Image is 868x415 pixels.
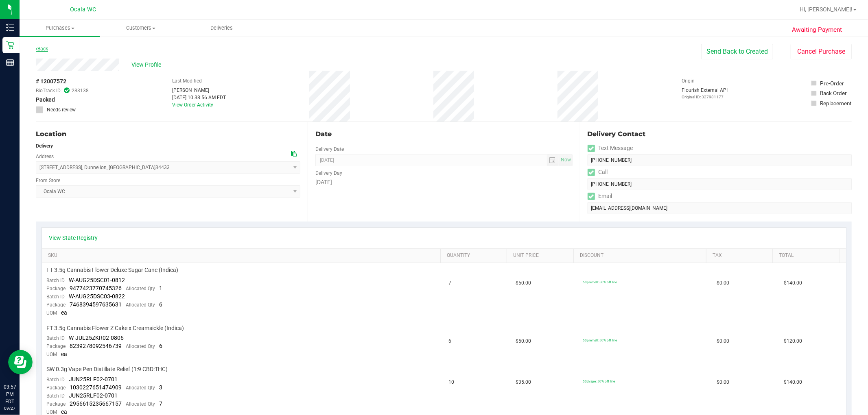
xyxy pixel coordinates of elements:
[47,409,57,415] span: UOM
[47,294,65,300] span: Batch ID
[516,378,531,386] span: $35.00
[784,337,802,345] span: $120.00
[779,252,836,259] a: Total
[160,384,163,391] span: 3
[20,24,100,32] span: Purchases
[588,129,852,139] div: Delivery Contact
[172,102,213,108] a: View Order Activity
[49,234,98,242] a: View State Registry
[791,44,852,59] button: Cancel Purchase
[47,377,65,382] span: Batch ID
[315,129,572,139] div: Date
[160,343,163,349] span: 6
[583,379,615,383] span: 50dvape: 50% off line
[784,378,802,386] span: $140.00
[514,252,571,259] a: Unit Price
[48,252,437,259] a: SKU
[101,24,180,32] span: Customers
[172,87,226,94] div: [PERSON_NAME]
[126,286,155,291] span: Allocated Qty
[820,89,847,97] div: Back Order
[449,337,452,345] span: 6
[160,301,163,308] span: 6
[61,309,68,316] span: ea
[70,400,122,407] span: 2956615235667157
[47,278,65,283] span: Batch ID
[126,302,155,308] span: Allocated Qty
[4,383,16,405] p: 03:57 PM EDT
[792,25,842,35] span: Awaiting Payment
[47,343,66,349] span: Package
[8,350,33,374] iframe: Resource center
[69,376,118,382] span: JUN25RLF02-0701
[717,337,729,345] span: $0.00
[126,343,155,349] span: Allocated Qty
[516,279,531,287] span: $50.00
[516,337,531,345] span: $50.00
[36,96,55,104] span: Packed
[47,106,76,113] span: Needs review
[70,285,122,291] span: 9477423770745326
[70,384,122,391] span: 1030227651474909
[47,266,179,274] span: FT 3.5g Cannabis Flower Deluxe Sugar Cane (Indica)
[36,46,48,52] a: Back
[47,385,66,391] span: Package
[36,143,53,149] strong: Delivery
[315,146,344,153] label: Delivery Date
[36,177,60,184] label: From Store
[69,277,125,283] span: W-AUG25DSC01-0812
[47,302,66,308] span: Package
[47,365,168,373] span: SW 0.3g Vape Pen Distillate Relief (1:9 CBD:THC)
[172,77,202,85] label: Last Modified
[717,378,729,386] span: $0.00
[588,178,852,190] input: Format: (999) 999-9999
[172,94,226,101] div: [DATE] 10:38:56 AM EDT
[449,279,452,287] span: 7
[131,61,164,69] span: View Profile
[61,408,68,415] span: ea
[6,41,14,49] inline-svg: Retail
[449,378,455,386] span: 10
[820,79,844,87] div: Pre-Order
[580,252,703,259] a: Discount
[47,286,66,291] span: Package
[588,166,608,178] label: Call
[588,154,852,166] input: Format: (999) 999-9999
[69,392,118,399] span: JUN25RLF02-0701
[126,385,155,391] span: Allocated Qty
[701,44,773,59] button: Send Back to Created
[36,153,54,160] label: Address
[291,150,297,158] div: Copy address to clipboard
[61,351,68,357] span: ea
[36,87,62,94] span: BioTrack ID:
[588,142,633,154] label: Text Message
[36,77,66,86] span: # 12007572
[583,338,617,342] span: 50premall: 50% off line
[160,400,163,407] span: 7
[69,293,125,300] span: W-AUG25DSC03-0822
[36,129,300,139] div: Location
[315,178,572,187] div: [DATE]
[64,87,70,94] span: In Sync
[682,77,695,85] label: Origin
[588,190,612,202] label: Email
[717,279,729,287] span: $0.00
[70,6,96,13] span: Ocala WC
[70,301,122,308] span: 7468394597635631
[160,285,163,291] span: 1
[47,352,57,357] span: UOM
[181,20,262,37] a: Deliveries
[47,310,57,316] span: UOM
[820,99,852,107] div: Replacement
[20,20,100,37] a: Purchases
[6,24,14,32] inline-svg: Inventory
[800,6,853,13] span: Hi, [PERSON_NAME]!
[6,59,14,67] inline-svg: Reports
[315,169,342,177] label: Delivery Day
[4,405,16,411] p: 09/27
[72,87,89,94] span: 283138
[682,87,728,100] div: Flourish External API
[447,252,504,259] a: Quantity
[682,94,728,100] p: Original ID: 327981177
[70,343,122,349] span: 8239278092546739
